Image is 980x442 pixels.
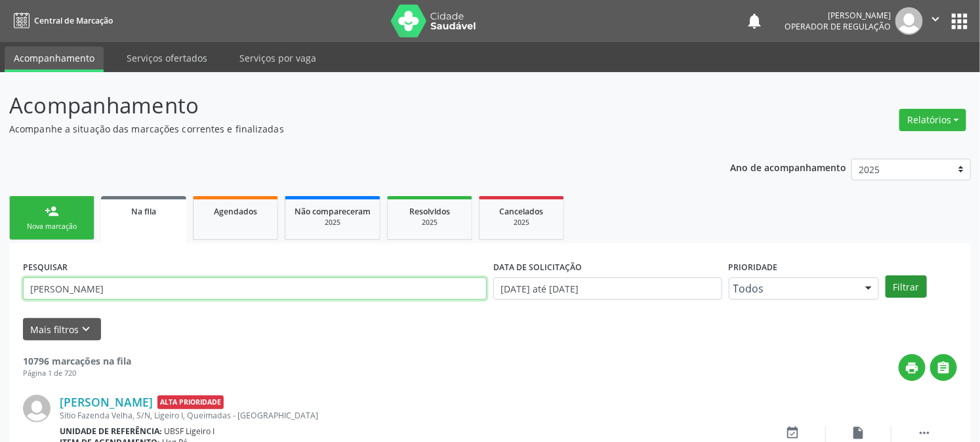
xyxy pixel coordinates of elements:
[60,410,760,421] div: Sitio Fazenda Velha, S/N, Ligeiro I, Queimadas - [GEOGRAPHIC_DATA]
[23,318,101,341] button: Mais filtroskeyboard_arrow_down
[397,218,462,228] div: 2025
[745,12,764,30] button: notifications
[786,426,800,440] i: event_available
[23,355,131,367] strong: 10796 marcações na fila
[79,322,94,336] i: keyboard_arrow_down
[785,21,891,32] span: Operador de regulação
[9,89,682,122] p: Acompanhamento
[23,368,131,379] div: Página 1 de 720
[493,277,722,300] input: Selecione um intervalo
[500,206,544,217] span: Cancelados
[19,222,85,231] div: Nova marcação
[493,257,582,277] label: DATA DE SOLICITAÇÃO
[905,361,920,375] i: print
[785,10,891,21] div: [PERSON_NAME]
[937,361,951,375] i: 
[899,354,926,381] button: print
[928,12,943,26] i: 
[731,159,847,175] p: Ano de acompanhamento
[230,47,325,70] a: Serviços por vaga
[886,275,927,298] button: Filtrar
[729,257,778,277] label: Prioridade
[34,15,113,26] span: Central de Marcação
[23,277,487,300] input: Nome, CNS
[165,426,215,437] span: UBSF Ligeiro I
[60,426,162,437] b: Unidade de referência:
[157,395,224,409] span: Alta Prioridade
[23,395,51,422] img: img
[923,7,948,35] button: 
[295,218,371,228] div: 2025
[948,10,971,33] button: apps
[5,47,104,72] a: Acompanhamento
[131,206,156,217] span: Na fila
[9,10,113,31] a: Central de Marcação
[899,109,966,131] button: Relatórios
[214,206,257,217] span: Agendados
[23,257,68,277] label: PESQUISAR
[9,122,682,136] p: Acompanhe a situação das marcações correntes e finalizadas
[930,354,957,381] button: 
[851,426,866,440] i: insert_drive_file
[45,204,59,218] div: person_add
[917,426,931,440] i: 
[60,395,153,409] a: [PERSON_NAME]
[295,206,371,217] span: Não compareceram
[733,282,852,295] span: Todos
[117,47,216,70] a: Serviços ofertados
[895,7,923,35] img: img
[489,218,554,228] div: 2025
[409,206,450,217] span: Resolvidos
